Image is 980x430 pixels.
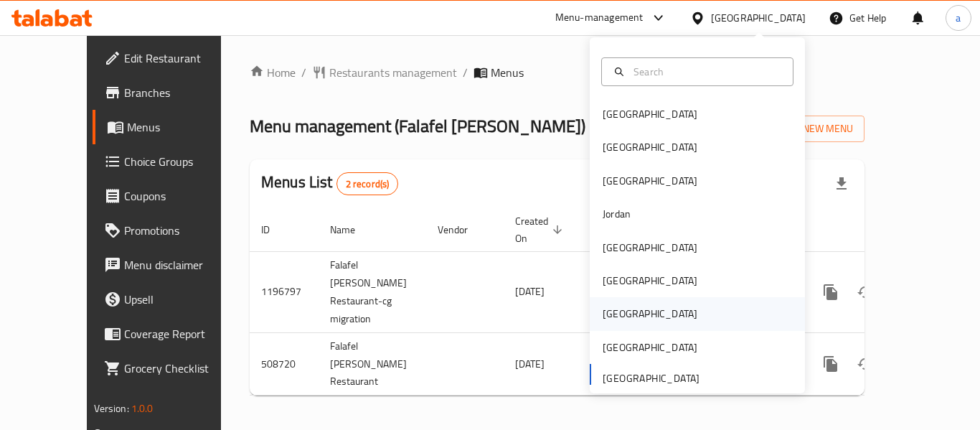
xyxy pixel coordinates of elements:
[603,206,631,222] div: Jordan
[93,110,250,144] a: Menus
[848,275,882,309] button: Change Status
[124,50,239,67] span: Edit Restaurant
[515,355,545,373] span: [DATE]
[261,172,398,195] h2: Menus List
[127,118,239,136] span: Menus
[312,64,457,81] a: Restaurants management
[124,325,239,342] span: Coverage Report
[124,360,239,377] span: Grocery Checklist
[250,64,296,81] a: Home
[124,222,239,239] span: Promotions
[250,251,319,332] td: 1196797
[124,84,239,101] span: Branches
[603,340,697,355] div: [GEOGRAPHIC_DATA]
[463,64,468,81] li: /
[93,144,250,179] a: Choice Groups
[94,399,129,418] span: Version:
[711,10,806,26] div: [GEOGRAPHIC_DATA]
[603,240,697,256] div: [GEOGRAPHIC_DATA]
[124,153,239,170] span: Choice Groups
[603,173,697,189] div: [GEOGRAPHIC_DATA]
[319,332,426,396] td: Falafel [PERSON_NAME] Restaurant
[765,120,853,138] span: Add New Menu
[603,139,697,155] div: [GEOGRAPHIC_DATA]
[336,172,399,195] div: Total records count
[603,106,697,122] div: [GEOGRAPHIC_DATA]
[438,221,486,238] span: Vendor
[848,347,882,381] button: Change Status
[956,10,961,26] span: a
[250,110,585,142] span: Menu management ( Falafel [PERSON_NAME] )
[93,179,250,213] a: Coupons
[824,167,859,201] div: Export file
[753,116,864,142] button: Add New Menu
[93,75,250,110] a: Branches
[250,64,864,81] nav: breadcrumb
[337,177,398,191] span: 2 record(s)
[319,251,426,332] td: Falafel [PERSON_NAME] Restaurant-cg migration
[628,64,784,80] input: Search
[131,399,154,418] span: 1.0.0
[515,282,545,301] span: [DATE]
[93,351,250,385] a: Grocery Checklist
[814,275,848,309] button: more
[250,332,319,396] td: 508720
[603,306,697,322] div: [GEOGRAPHIC_DATA]
[329,64,457,81] span: Restaurants management
[93,248,250,282] a: Menu disclaimer
[93,41,250,75] a: Edit Restaurant
[93,282,250,317] a: Upsell
[124,187,239,205] span: Coupons
[603,273,697,289] div: [GEOGRAPHIC_DATA]
[330,221,374,238] span: Name
[93,213,250,248] a: Promotions
[124,256,239,274] span: Menu disclaimer
[515,212,567,247] span: Created On
[124,291,239,308] span: Upsell
[555,9,644,27] div: Menu-management
[301,64,306,81] li: /
[93,317,250,351] a: Coverage Report
[814,347,848,381] button: more
[261,221,288,238] span: ID
[491,64,524,81] span: Menus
